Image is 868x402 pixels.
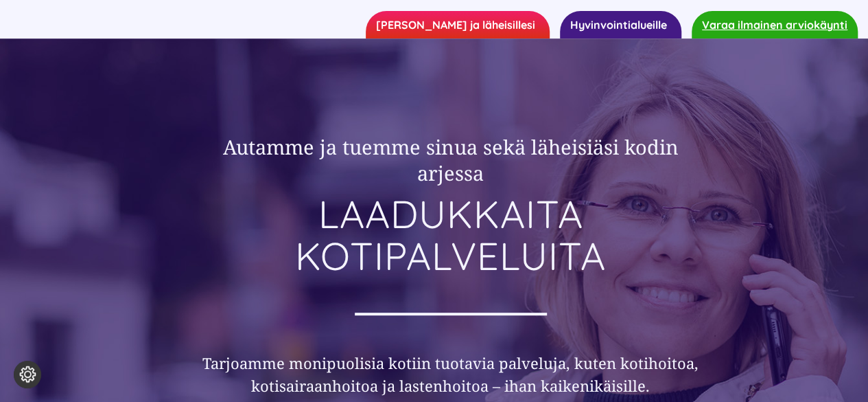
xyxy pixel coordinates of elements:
[187,134,714,186] h2: Autamme ja tuemme sinua sekä läheisiäsi kodin arjessa
[692,11,858,38] a: Varaa ilmainen arviokäynti
[187,193,714,278] h1: LAADUKKAITA KOTIPALVELUITA
[560,11,681,38] a: Hyvinvointialueille
[366,11,550,38] a: [PERSON_NAME] ja läheisillesi
[14,361,41,388] button: Evästeasetukset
